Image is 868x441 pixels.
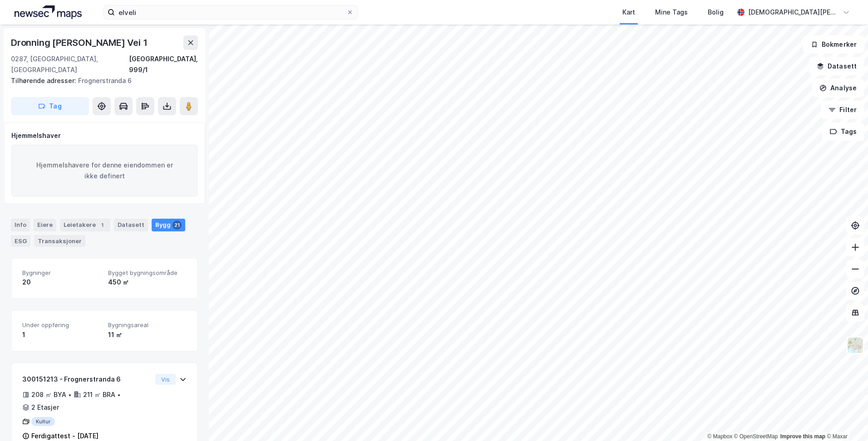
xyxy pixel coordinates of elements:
[117,391,121,398] div: •
[22,321,101,329] span: Under oppføring
[22,374,152,385] div: 300151213 - Frognerstranda 6
[812,79,864,97] button: Analyse
[821,101,864,119] button: Filter
[98,220,107,230] div: 1
[11,54,129,75] div: 0287, [GEOGRAPHIC_DATA], [GEOGRAPHIC_DATA]
[11,145,197,196] div: Hjemmelshavere for denne eiendommen er ikke definert
[108,277,187,288] div: 450 ㎡
[708,7,724,18] div: Bolig
[114,219,148,231] div: Datasett
[809,57,864,75] button: Datasett
[822,122,864,141] button: Tags
[11,235,30,247] div: ESG
[129,54,198,75] div: [GEOGRAPHIC_DATA], 999/1
[803,35,864,54] button: Bokmerker
[115,5,346,19] input: Søk på adresse, matrikkel, gårdeiere, leietakere eller personer
[108,269,187,277] span: Bygget bygningsområde
[60,219,110,231] div: Leietakere
[22,329,101,340] div: 1
[707,433,732,440] a: Mapbox
[11,97,89,115] button: Tag
[847,337,864,354] img: Z
[34,219,56,231] div: Eiere
[11,130,197,141] div: Hjemmelshaver
[748,7,839,18] div: [DEMOGRAPHIC_DATA][PERSON_NAME]
[83,389,115,400] div: 211 ㎡ BRA
[68,391,72,398] div: •
[780,433,825,440] a: Improve this map
[34,235,85,247] div: Transaksjoner
[823,397,868,441] div: Kontrollprogram for chat
[108,321,187,329] span: Bygningsareal
[152,219,185,231] div: Bygg
[173,220,182,230] div: 21
[22,269,101,277] span: Bygninger
[15,5,82,19] img: logo.a4113a55bc3d86da70a041830d287a7e.svg
[155,374,176,385] button: Vis
[31,402,59,413] div: 2 Etasjer
[108,329,187,340] div: 11 ㎡
[734,433,778,440] a: OpenStreetMap
[655,7,688,18] div: Mine Tags
[622,7,635,18] div: Kart
[823,397,868,441] iframe: Chat Widget
[11,219,30,231] div: Info
[22,277,101,288] div: 20
[31,389,66,400] div: 208 ㎡ BYA
[11,35,149,50] div: Dronning [PERSON_NAME] Vei 1
[11,75,191,86] div: Frognerstranda 6
[11,77,78,84] span: Tilhørende adresser:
